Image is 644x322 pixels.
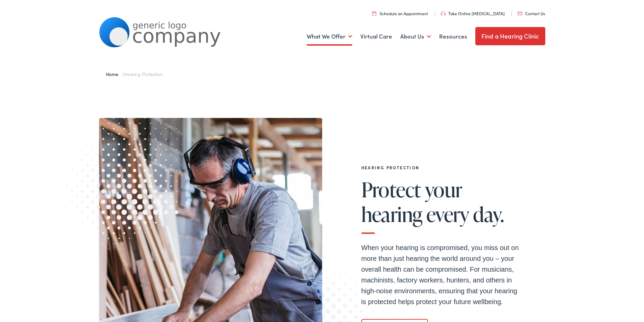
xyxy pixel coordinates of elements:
a: Take Online [MEDICAL_DATA] [441,10,505,16]
span: / [106,71,163,77]
a: Home [106,71,122,77]
p: When your hearing is compromised, you miss out on more than just hearing the world around you – y... [361,242,524,307]
img: utility icon [372,11,376,16]
span: every [426,203,469,225]
a: Contact Us [518,10,545,16]
span: hearing [361,203,423,225]
span: Hearing Protection [124,71,163,77]
img: utility icon [441,11,446,16]
span: Protect [361,178,421,201]
a: What We Offer [307,24,352,49]
span: day. [473,203,504,225]
img: utility icon [518,12,522,15]
a: Find a Hearing Clinic [475,27,545,45]
a: Resources [439,24,467,49]
a: About Us [400,24,431,49]
img: Graphic image with a halftone pattern, contributing to the site's visual design. [30,76,208,259]
h2: Hearing Protection [361,165,524,170]
a: Schedule an Appointment [372,10,428,16]
span: your [425,178,462,201]
a: Virtual Care [360,24,392,49]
